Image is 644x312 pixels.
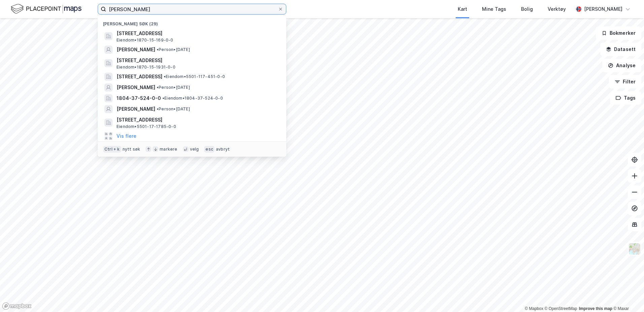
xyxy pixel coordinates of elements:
div: markere [160,147,177,152]
button: Filter [609,75,641,88]
span: Eiendom • 1804-37-524-0-0 [162,96,223,101]
button: Datasett [600,43,641,56]
iframe: Chat Widget [610,280,644,312]
div: Verktøy [548,5,566,13]
span: • [157,47,159,52]
div: esc [204,146,215,153]
span: [STREET_ADDRESS] [117,29,278,37]
button: Vis flere [117,132,136,140]
a: OpenStreetMap [545,306,577,311]
span: Eiendom • 5501-17-1785-0-0 [117,124,176,129]
a: Improve this map [579,306,612,311]
button: Tags [610,91,641,105]
span: [STREET_ADDRESS] [117,56,278,64]
span: • [157,106,159,111]
div: velg [190,147,199,152]
img: Z [628,242,641,255]
button: Analyse [602,59,641,72]
div: Bolig [521,5,533,13]
span: [STREET_ADDRESS] [117,116,278,124]
span: 1804-37-524-0-0 [117,94,161,102]
span: • [164,74,166,79]
div: [PERSON_NAME] [584,5,622,13]
span: [PERSON_NAME] [117,83,155,92]
div: nytt søk [123,147,140,152]
span: Eiendom • 1870-15-1931-0-0 [117,64,175,70]
div: Kontrollprogram for chat [610,280,644,312]
span: • [157,85,159,90]
span: Eiendom • 1870-15-169-0-0 [117,37,173,43]
span: Person • [DATE] [157,85,190,90]
span: Eiendom • 5501-117-451-0-0 [164,74,225,79]
div: [PERSON_NAME] søk (29) [98,16,286,28]
div: Kart [458,5,467,13]
span: [PERSON_NAME] [117,105,155,113]
span: Person • [DATE] [157,106,190,112]
span: • [162,96,164,101]
div: avbryt [216,147,230,152]
span: [STREET_ADDRESS] [117,73,162,81]
span: [PERSON_NAME] [117,46,155,54]
button: Bokmerker [596,26,641,40]
input: Søk på adresse, matrikkel, gårdeiere, leietakere eller personer [106,4,278,14]
a: Mapbox homepage [2,302,32,310]
div: Mine Tags [482,5,506,13]
div: Ctrl + k [103,146,121,153]
img: logo.f888ab2527a4732fd821a326f86c7f29.svg [11,3,82,15]
span: Person • [DATE] [157,47,190,52]
a: Mapbox [525,306,543,311]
